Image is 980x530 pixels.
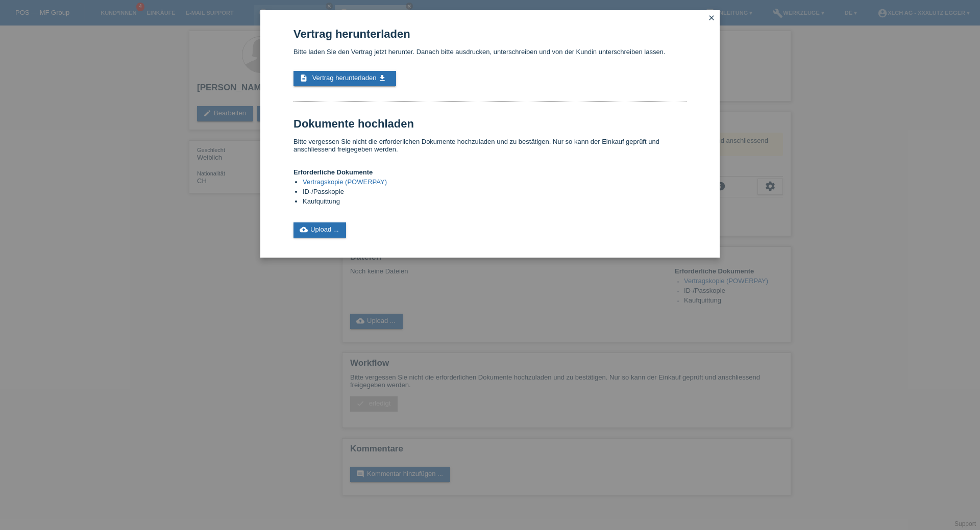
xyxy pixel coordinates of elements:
a: Vertragskopie (POWERPAY) [303,178,387,186]
i: description [300,74,308,82]
h1: Vertrag herunterladen [293,28,687,40]
li: Kaufquittung [303,197,687,207]
span: Vertrag herunterladen [312,74,377,82]
a: cloud_uploadUpload ... [293,222,346,238]
h4: Erforderliche Dokumente [293,168,687,176]
h1: Dokumente hochladen [293,117,687,130]
a: close [705,13,718,24]
a: description Vertrag herunterladen get_app [293,71,396,86]
i: close [707,14,716,22]
p: Bitte vergessen Sie nicht die erforderlichen Dokumente hochzuladen und zu bestätigen. Nur so kann... [293,138,687,153]
li: ID-/Passkopie [303,188,687,197]
i: get_app [378,74,386,82]
p: Bitte laden Sie den Vertrag jetzt herunter. Danach bitte ausdrucken, unterschreiben und von der K... [293,48,687,56]
i: cloud_upload [300,225,308,234]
